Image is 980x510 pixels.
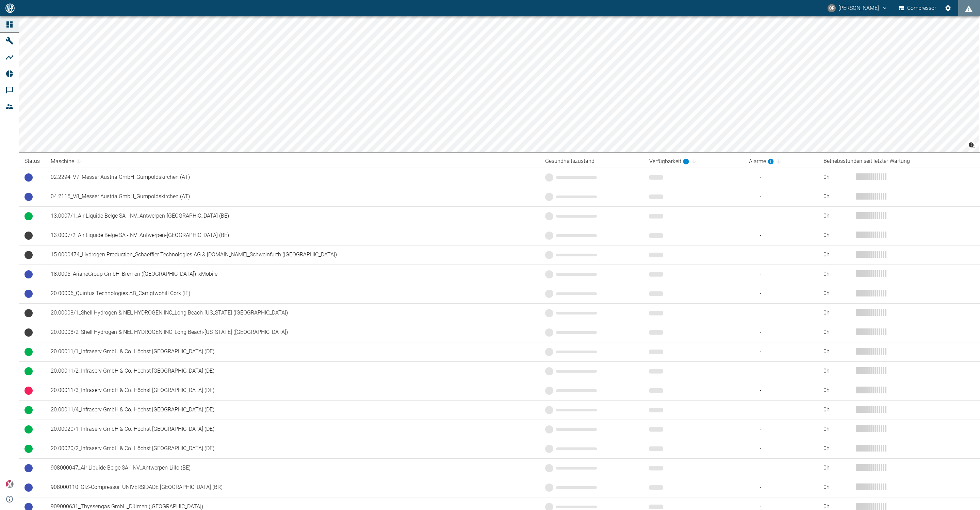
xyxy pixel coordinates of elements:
span: - [749,445,813,453]
img: Xplore Logo [5,480,14,488]
span: - [749,173,813,181]
td: 20.00011/4_Infraserv GmbH & Co. Höchst [GEOGRAPHIC_DATA] (DE) [45,400,540,420]
span: Keine Daten [24,232,33,240]
td: 20.00020/1_Infraserv GmbH & Co. Höchst [GEOGRAPHIC_DATA] (DE) [45,420,540,439]
td: 20.00011/1_Infraserv GmbH & Co. Höchst [GEOGRAPHIC_DATA] (DE) [45,342,540,361]
div: 0 h [823,290,851,297]
th: Gesundheitszustand [540,155,644,168]
div: 0 h [823,348,851,356]
div: 0 h [823,270,851,278]
td: 13.0007/1_Air Liquide Belge SA - NV_Antwerpen-[GEOGRAPHIC_DATA] (BE) [45,206,540,226]
div: 0 h [823,483,851,491]
span: Betrieb [24,425,33,434]
td: 908000047_Air Liquide Belge SA - NV_Antwerpen-Lillo (BE) [45,458,540,478]
div: berechnet für die letzten 7 Tage [649,157,689,166]
th: Status [19,155,45,168]
img: logo [5,3,15,13]
div: 0 h [823,464,851,472]
th: Betriebsstunden seit letzter Wartung [818,155,980,168]
span: - [749,290,813,297]
td: 20.00006_Quintus Technologies AB_Carrigtwohill Cork (IE) [45,284,540,303]
span: - [749,406,813,414]
span: Betrieb [24,212,33,220]
span: - [749,483,813,491]
span: Betriebsbereit [24,193,33,201]
div: 0 h [823,328,851,336]
td: 15.0000474_Hydrogen Production_Schaeffler Technologies AG & [DOMAIN_NAME]_Schweinfurth ([GEOGRAPH... [45,245,540,265]
td: 13.0007/2_Air Liquide Belge SA - NV_Antwerpen-[GEOGRAPHIC_DATA] (BE) [45,226,540,245]
span: - [749,464,813,472]
span: - [749,348,813,356]
span: Betriebsbereit [24,173,33,182]
span: - [749,212,813,220]
div: 0 h [823,309,851,317]
div: 0 h [823,173,851,181]
td: 20.00008/2_Shell Hydrogen & NEL HYDROGEN INC_Long Beach-[US_STATE] ([GEOGRAPHIC_DATA]) [45,323,540,342]
div: 0 h [823,425,851,433]
canvas: Map [19,16,979,152]
span: - [749,425,813,433]
span: Betrieb [24,348,33,356]
td: 20.00020/2_Infraserv GmbH & Co. Höchst [GEOGRAPHIC_DATA] (DE) [45,439,540,458]
td: 20.00011/3_Infraserv GmbH & Co. Höchst [GEOGRAPHIC_DATA] (DE) [45,381,540,400]
div: 0 h [823,406,851,414]
td: 20.00008/1_Shell Hydrogen & NEL HYDROGEN INC_Long Beach-[US_STATE] ([GEOGRAPHIC_DATA]) [45,303,540,323]
span: Betrieb [24,406,33,414]
span: Betriebsbereit [24,270,33,278]
div: 0 h [823,232,851,239]
div: 0 h [823,387,851,394]
span: - [749,367,813,375]
div: 0 h [823,212,851,220]
td: 18.0005_ArianeGroup GmbH_Bremen ([GEOGRAPHIC_DATA])_xMobile [45,265,540,284]
span: - [749,309,813,317]
span: - [749,270,813,278]
span: Keine Daten [24,251,33,259]
div: 0 h [823,367,851,375]
span: Betriebsbereit [24,464,33,472]
span: - [749,251,813,259]
span: Ungeplanter Stillstand [24,387,33,395]
span: - [749,193,813,201]
div: 0 h [823,445,851,453]
span: - [749,387,813,394]
button: Compressor [897,2,938,14]
td: 20.00011/2_Infraserv GmbH & Co. Höchst [GEOGRAPHIC_DATA] (DE) [45,361,540,381]
td: 908000110_GIZ-Compressor_UNIVERSIDADE [GEOGRAPHIC_DATA] (BR) [45,478,540,497]
span: Betrieb [24,445,33,453]
span: Betriebsbereit [24,483,33,492]
span: - [749,328,813,336]
td: 04.2115_V8_Messer Austria GmbH_Gumpoldskirchen (AT) [45,187,540,206]
div: 0 h [823,193,851,201]
button: Einstellungen [942,2,954,14]
div: 0 h [823,251,851,259]
div: CP [828,4,836,12]
span: Keine Daten [24,309,33,317]
span: Keine Daten [24,328,33,337]
div: berechnet für die letzten 7 Tage [749,157,774,166]
td: 02.2294_V7_Messer Austria GmbH_Gumpoldskirchen (AT) [45,168,540,187]
span: Maschine [51,157,83,166]
span: Betrieb [24,367,33,375]
span: - [749,232,813,239]
button: christoph.palm@neuman-esser.com [827,2,889,14]
span: Betriebsbereit [24,290,33,298]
